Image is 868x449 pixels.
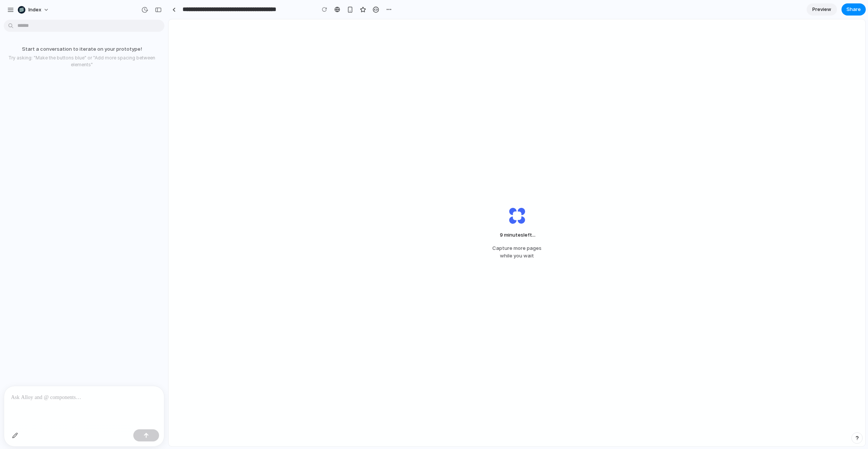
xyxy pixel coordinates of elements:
span: Capture more pages while you wait [492,245,542,259]
span: Preview [812,6,831,13]
button: Index [15,4,53,16]
span: Index [28,6,41,14]
p: Try asking: "Make the buttons blue" or "Add more spacing between elements" [3,55,161,68]
button: Share [841,3,866,16]
a: Preview [807,3,837,16]
p: Start a conversation to iterate on your prototype! [3,45,161,53]
span: minutes left ... [496,231,538,239]
span: 9 [500,232,503,238]
span: Share [846,6,861,13]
